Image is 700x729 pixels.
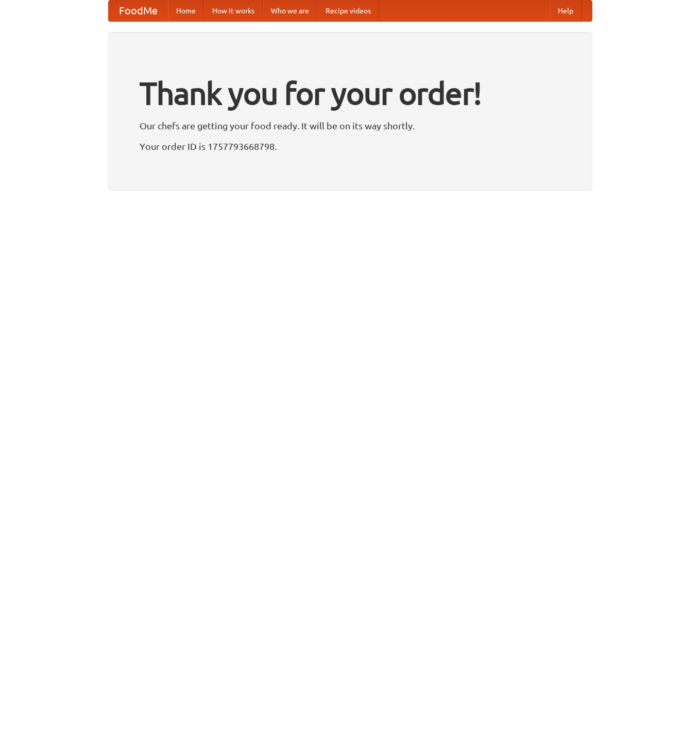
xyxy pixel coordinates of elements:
a: Help [550,1,582,21]
a: How it works [204,1,263,21]
p: Our chefs are getting your food ready. It will be on its way shortly. [140,118,561,133]
a: Home [168,1,204,21]
p: Your order ID is 1757793668798. [140,139,561,154]
a: Who we are [263,1,317,21]
h1: Thank you for your order! [140,69,561,118]
a: Recipe videos [317,1,379,21]
a: FoodMe [109,1,168,21]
